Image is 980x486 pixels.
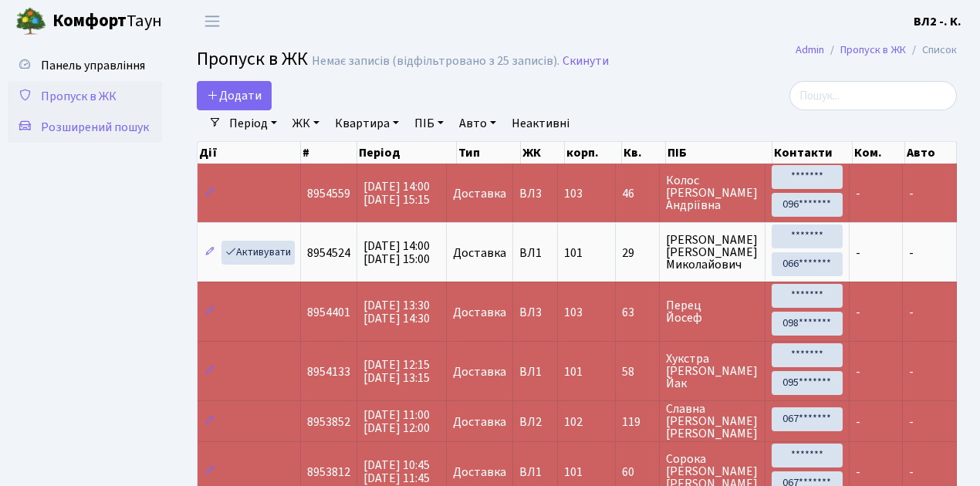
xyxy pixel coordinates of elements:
[565,142,622,164] th: корп.
[856,304,860,321] span: -
[197,46,308,73] span: Пропуск в ЖК
[772,142,853,164] th: Контакти
[563,54,609,69] a: Скинути
[666,142,772,164] th: ПІБ
[457,142,521,164] th: Тип
[666,299,759,324] span: Перец Йосеф
[519,247,550,259] span: ВЛ1
[519,306,550,319] span: ВЛ3
[666,403,759,440] span: Славна [PERSON_NAME] [PERSON_NAME]
[519,187,550,200] span: ВЛ3
[453,416,506,428] span: Доставка
[796,42,824,58] a: Admin
[772,34,980,66] nav: breadcrumb
[856,464,860,481] span: -
[622,142,666,164] th: Кв.
[52,8,162,35] span: Таун
[914,12,961,31] a: ВЛ2 -. К.
[505,110,576,137] a: Неактивні
[197,81,272,110] a: Додати
[8,112,162,143] a: Розширений пошук
[408,110,450,137] a: ПІБ
[286,110,326,137] a: ЖК
[914,13,961,30] b: ВЛ2 -. К.
[307,464,350,481] span: 8953812
[312,54,559,69] div: Немає записів (відфільтровано з 25 записів).
[52,8,127,33] b: Комфорт
[363,178,430,208] span: [DATE] 14:00 [DATE] 15:15
[789,81,957,110] input: Пошук...
[357,142,457,164] th: Період
[453,466,506,478] span: Доставка
[622,466,653,478] span: 60
[622,187,653,200] span: 46
[856,185,860,202] span: -
[307,304,350,321] span: 8954401
[8,50,162,81] a: Панель управління
[564,413,583,430] span: 102
[519,416,550,428] span: ВЛ2
[8,81,162,112] a: Пропуск в ЖК
[41,57,145,74] span: Панель управління
[564,464,583,481] span: 101
[307,363,350,380] span: 8954133
[909,185,914,202] span: -
[853,142,905,164] th: Ком.
[909,304,914,321] span: -
[363,356,430,386] span: [DATE] 12:15 [DATE] 13:15
[564,304,583,321] span: 103
[666,353,759,390] span: Хукстра [PERSON_NAME] Йак
[453,366,506,378] span: Доставка
[856,413,860,430] span: -
[329,110,405,137] a: Квартира
[198,142,301,164] th: Дії
[622,366,653,378] span: 58
[363,238,430,268] span: [DATE] 14:00 [DATE] 15:00
[519,466,550,478] span: ВЛ1
[301,142,357,164] th: #
[453,110,502,137] a: Авто
[666,234,759,271] span: [PERSON_NAME] [PERSON_NAME] Миколайович
[840,42,906,58] a: Пропуск в ЖК
[307,413,350,430] span: 8953852
[453,187,506,200] span: Доставка
[909,245,914,262] span: -
[564,363,583,380] span: 101
[41,88,117,105] span: Пропуск в ЖК
[307,185,350,202] span: 8954559
[519,366,550,378] span: ВЛ1
[363,407,430,437] span: [DATE] 11:00 [DATE] 12:00
[453,306,506,319] span: Доставка
[223,110,283,137] a: Період
[905,142,957,164] th: Авто
[909,464,914,481] span: -
[666,174,759,211] span: Колос [PERSON_NAME] Андріївна
[221,241,295,265] a: Активувати
[41,119,149,136] span: Розширений пошук
[622,416,653,428] span: 119
[307,245,350,262] span: 8954524
[193,8,231,34] button: Переключити навігацію
[906,42,957,59] li: Список
[453,247,506,259] span: Доставка
[15,6,46,37] img: logo.png
[564,185,583,202] span: 103
[856,245,860,262] span: -
[622,247,653,259] span: 29
[909,413,914,430] span: -
[909,363,914,380] span: -
[207,87,262,104] span: Додати
[363,297,430,327] span: [DATE] 13:30 [DATE] 14:30
[856,363,860,380] span: -
[622,306,653,319] span: 63
[521,142,565,164] th: ЖК
[564,245,583,262] span: 101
